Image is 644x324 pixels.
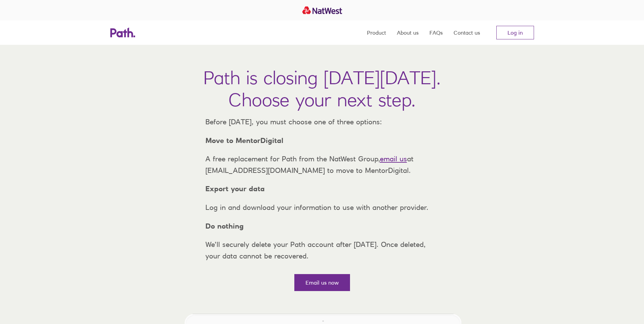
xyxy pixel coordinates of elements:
strong: Export your data [205,184,265,193]
p: Before [DATE], you must choose one of three options: [200,116,444,128]
p: A free replacement for Path from the NatWest Group, at [EMAIL_ADDRESS][DOMAIN_NAME] to move to Me... [200,153,444,176]
a: email us [380,155,407,163]
h1: Path is closing [DATE][DATE]. Choose your next step. [203,67,441,111]
p: Log in and download your information to use with another provider. [200,202,444,213]
a: About us [397,20,419,45]
a: Email us now [294,274,350,291]
a: FAQs [429,20,443,45]
a: Product [367,20,386,45]
strong: Move to MentorDigital [205,136,283,145]
a: Contact us [454,20,480,45]
strong: Do nothing [205,222,244,230]
p: We’ll securely delete your Path account after [DATE]. Once deleted, your data cannot be recovered. [200,239,444,262]
a: Log in [496,26,534,39]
